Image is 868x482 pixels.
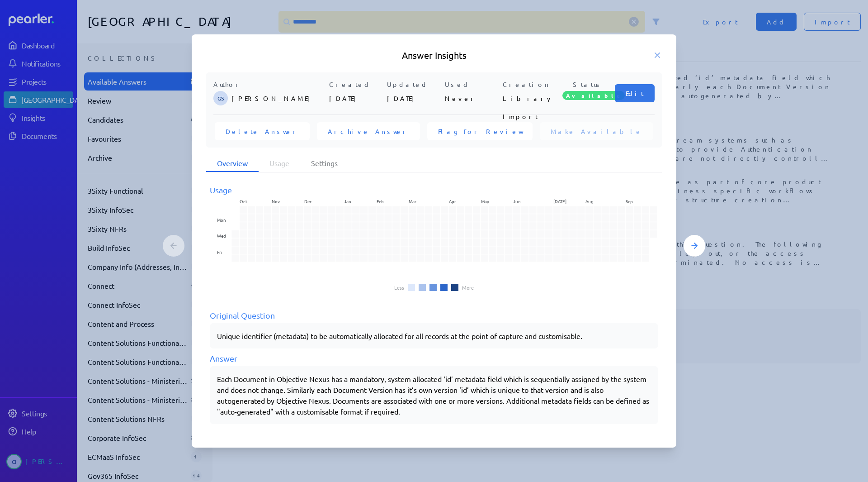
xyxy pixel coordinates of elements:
p: Updated [387,80,441,89]
span: Edit [626,89,644,98]
text: Feb [377,198,384,205]
p: [DATE] [387,89,441,107]
li: Settings [300,155,349,172]
text: Aug [586,198,594,205]
li: Usage [259,155,300,172]
li: Less [394,285,404,290]
text: May [481,198,490,205]
text: Dec [304,198,312,205]
button: Edit [615,84,655,102]
p: [PERSON_NAME] [231,89,325,107]
text: Fri [217,248,222,255]
div: Original Question [210,309,658,321]
text: Jan [344,198,352,205]
span: Delete Answer [226,127,299,136]
li: Overview [206,155,259,172]
p: Used [445,80,499,89]
p: Author [213,80,325,89]
button: Flag for Review [427,122,533,140]
span: Archive Answer [328,127,409,136]
text: Nov [272,198,280,205]
p: [DATE] [329,89,383,107]
span: Flag for Review [438,127,522,136]
p: Library Import [503,89,557,107]
text: [DATE] [554,198,567,205]
div: Each Document in Objective Nexus has a mandatory, system allocated ‘id’ metadata field which is s... [217,373,651,417]
span: Available [562,91,625,100]
p: Unique identifier (metadata) to be automatically allocated for all records at the point of captur... [217,330,651,341]
h5: Answer Insights [206,49,662,62]
p: Never [445,89,499,107]
text: Jun [514,198,522,205]
p: Created [329,80,383,89]
text: Apr [449,198,457,205]
button: Archive Answer [317,122,420,140]
button: Previous Answer [163,235,184,257]
button: Make Available [540,122,653,140]
span: Gary Somerville [213,91,228,105]
text: Oct [240,198,247,205]
p: Status [561,80,615,89]
li: More [462,285,474,290]
text: Sep [627,198,634,205]
div: Usage [210,184,658,196]
button: Next Answer [684,235,705,257]
button: Delete Answer [215,122,310,140]
div: Answer [210,352,658,364]
text: Mar [409,198,417,205]
p: Creation [503,80,557,89]
span: Make Available [551,127,642,136]
text: Mon [217,216,226,223]
text: Wed [217,232,226,239]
